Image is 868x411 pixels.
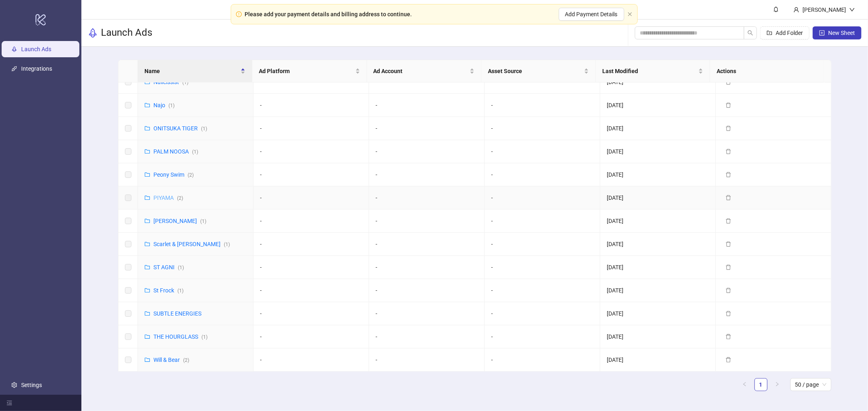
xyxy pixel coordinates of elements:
[88,28,98,38] span: rocket
[600,302,716,325] td: [DATE]
[369,325,485,348] td: -
[252,60,367,82] th: Ad Platform
[254,302,369,325] td: -
[254,117,369,140] td: -
[485,186,600,210] td: -
[144,288,150,293] span: folder
[485,71,600,94] td: -
[600,186,716,210] td: [DATE]
[144,218,150,224] span: folder
[600,210,716,233] td: [DATE]
[144,102,150,108] span: folder
[600,94,716,117] td: [DATE]
[773,6,779,12] span: bell
[600,325,716,348] td: [DATE]
[259,67,353,76] span: Ad Platform
[726,218,731,224] span: delete
[224,242,230,247] span: ( 1 )
[485,302,600,325] td: -
[485,117,600,140] td: -
[177,195,183,201] span: ( 2 )
[726,357,731,363] span: delete
[153,171,194,178] a: Peony Swim(2)
[760,26,809,39] button: Add Folder
[168,103,175,108] span: ( 1 )
[600,256,716,279] td: [DATE]
[101,26,152,39] h3: Launch Ads
[795,379,826,391] span: 50 / page
[144,357,150,363] span: folder
[369,117,485,140] td: -
[254,279,369,302] td: -
[236,11,242,17] span: exclamation-circle
[254,140,369,163] td: -
[245,10,412,19] div: Please add your payment details and billing address to continue.
[627,12,632,17] button: close
[600,117,716,140] td: [DATE]
[153,195,183,201] a: PIYAMA(2)
[627,12,632,17] span: close
[153,333,208,340] a: THE HOURGLASS(1)
[254,94,369,117] td: -
[177,288,184,294] span: ( 1 )
[819,30,825,36] span: plus-square
[726,149,731,154] span: delete
[178,265,184,270] span: ( 1 )
[254,348,369,372] td: -
[600,140,716,163] td: [DATE]
[153,148,198,155] a: PALM NOOSA(1)
[771,378,784,391] li: Next Page
[21,46,51,52] a: Launch Ads
[485,325,600,348] td: -
[369,279,485,302] td: -
[144,334,150,340] span: folder
[775,382,780,387] span: right
[776,30,803,36] span: Add Folder
[254,233,369,256] td: -
[600,163,716,186] td: [DATE]
[21,382,42,388] a: Settings
[21,65,52,72] a: Integrations
[153,264,184,270] a: ST AGNI(1)
[726,288,731,293] span: delete
[369,163,485,186] td: -
[188,172,194,178] span: ( 2 )
[369,302,485,325] td: -
[488,67,582,76] span: Asset Source
[183,357,189,363] span: ( 2 )
[755,379,767,391] a: 1
[153,125,207,132] a: ONITSUKA TIGER(1)
[726,195,731,201] span: delete
[254,325,369,348] td: -
[726,334,731,340] span: delete
[369,256,485,279] td: -
[182,80,188,85] span: ( 1 )
[726,311,731,316] span: delete
[485,279,600,302] td: -
[153,241,230,247] a: Scarlet & [PERSON_NAME](1)
[201,126,207,132] span: ( 1 )
[254,163,369,186] td: -
[369,71,485,94] td: -
[153,357,189,363] a: Will & Bear(2)
[369,186,485,210] td: -
[600,279,716,302] td: [DATE]
[192,149,198,155] span: ( 1 )
[153,218,206,224] a: [PERSON_NAME](1)
[144,172,150,177] span: folder
[799,5,849,14] div: [PERSON_NAME]
[726,241,731,247] span: delete
[254,210,369,233] td: -
[485,348,600,372] td: -
[794,7,799,13] span: user
[600,348,716,372] td: [DATE]
[485,163,600,186] td: -
[726,172,731,177] span: delete
[144,241,150,247] span: folder
[144,67,239,76] span: Name
[813,26,861,39] button: New Sheet
[767,30,772,36] span: folder-add
[200,218,206,224] span: ( 1 )
[201,334,208,340] span: ( 1 )
[754,378,767,391] li: 1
